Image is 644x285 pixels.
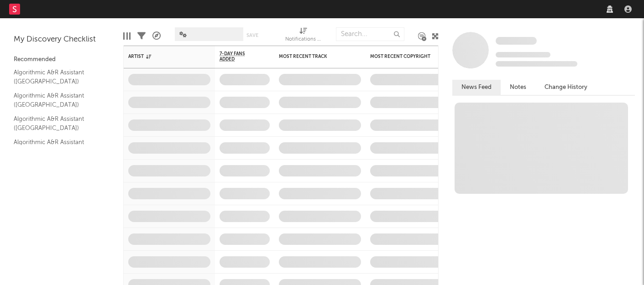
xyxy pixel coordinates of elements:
div: Edit Columns [123,23,131,49]
div: Notifications (Artist) [285,23,322,49]
a: Algorithmic A&R Assistant ([GEOGRAPHIC_DATA]) [14,137,100,156]
div: A&R Pipeline [152,23,161,49]
button: News Feed [452,80,501,95]
div: My Discovery Checklist [14,34,110,45]
div: Recommended [14,54,110,65]
div: Filters [137,23,146,49]
div: Most Recent Copyright [370,54,439,59]
a: Some Artist [496,36,537,46]
button: Notes [501,80,535,95]
div: Most Recent Track [279,54,347,59]
div: Artist [128,54,197,59]
button: Save [246,33,258,38]
span: Tracking Since: [DATE] [496,52,550,57]
span: 0 fans last week [496,61,577,67]
a: Algorithmic A&R Assistant ([GEOGRAPHIC_DATA]) [14,91,100,109]
a: Algorithmic A&R Assistant ([GEOGRAPHIC_DATA]) [14,114,100,133]
span: Some Artist [496,37,537,45]
input: Search... [336,27,404,41]
span: 7-Day Fans Added [220,51,256,62]
div: Notifications (Artist) [285,34,322,45]
a: Algorithmic A&R Assistant ([GEOGRAPHIC_DATA]) [14,67,100,86]
button: Change History [535,80,597,95]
